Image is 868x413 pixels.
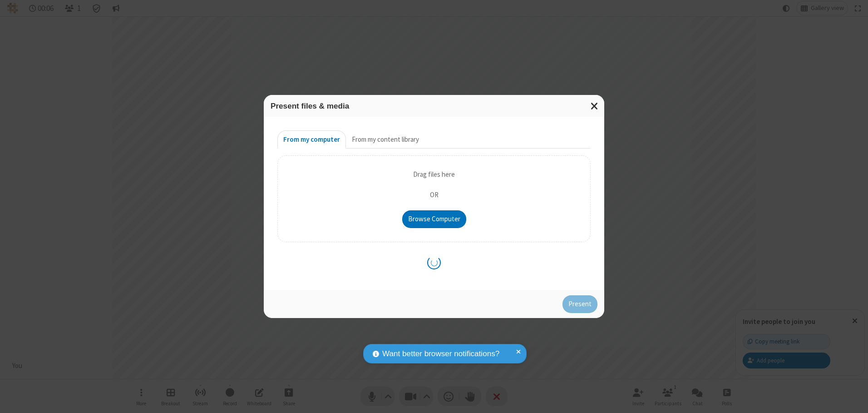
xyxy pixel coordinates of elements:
span: Want better browser notifications? [382,348,499,360]
button: Browse Computer [402,210,466,229]
button: From my computer [277,130,346,149]
button: Close modal [585,95,604,117]
div: Upload Background [277,155,591,243]
h3: Present files & media [271,102,597,110]
button: Present [562,295,597,313]
button: From my content library [346,130,425,149]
